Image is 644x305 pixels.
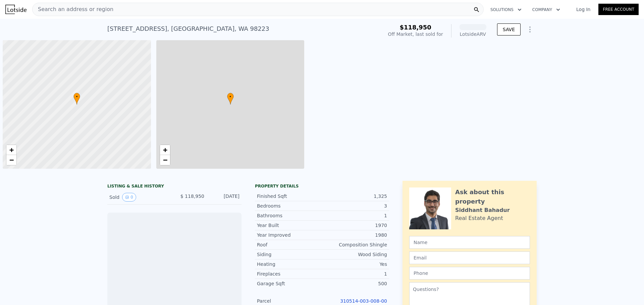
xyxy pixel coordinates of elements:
span: + [9,146,14,154]
div: 3 [322,203,387,209]
img: Lotside [5,5,26,14]
button: SAVE [497,23,521,35]
div: Siding [257,251,322,258]
span: $118,950 [399,24,431,31]
div: 1980 [322,232,387,238]
div: Finished Sqft [257,193,322,200]
button: Company [527,4,566,16]
div: Siddhant Bahadur [455,206,510,214]
div: Year Built [257,222,322,229]
div: Garage Sqft [257,280,322,287]
button: Solutions [485,4,527,16]
div: 1970 [322,222,387,229]
a: Free Account [598,4,639,15]
div: Real Estate Agent [455,214,503,222]
a: Zoom out [160,155,170,165]
a: Log In [568,6,598,13]
input: Email [409,251,530,264]
div: Bedrooms [257,203,322,209]
span: • [73,94,80,100]
span: • [227,94,234,100]
div: Ask about this property [455,187,530,206]
span: − [163,156,167,164]
a: 310514-003-008-00 [340,298,387,304]
div: Yes [322,261,387,268]
span: $ 118,950 [180,194,204,199]
button: View historical data [122,193,136,202]
a: Zoom in [160,145,170,155]
div: Off Market, last sold for [388,31,443,37]
div: Composition Shingle [322,241,387,248]
input: Name [409,236,530,249]
div: 1,325 [322,193,387,200]
button: Show Options [523,23,537,36]
div: Parcel [257,298,322,304]
div: Fireplaces [257,271,322,277]
div: • [73,93,80,104]
div: 1 [322,212,387,219]
div: 1 [322,271,387,277]
div: Sold [109,193,169,202]
div: Year Improved [257,232,322,238]
a: Zoom in [6,145,16,155]
div: Wood Siding [322,251,387,258]
span: + [163,146,167,154]
div: Roof [257,241,322,248]
div: • [227,93,234,104]
div: Lotside ARV [460,31,486,37]
div: LISTING & SALE HISTORY [107,183,241,190]
div: [DATE] [210,193,239,202]
input: Phone [409,267,530,280]
div: Bathrooms [257,212,322,219]
div: [STREET_ADDRESS] , [GEOGRAPHIC_DATA] , WA 98223 [107,24,269,33]
span: − [9,156,14,164]
span: Search an address or region [33,5,113,13]
div: 500 [322,280,387,287]
a: Zoom out [6,155,16,165]
div: Property details [255,183,389,189]
div: Heating [257,261,322,268]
